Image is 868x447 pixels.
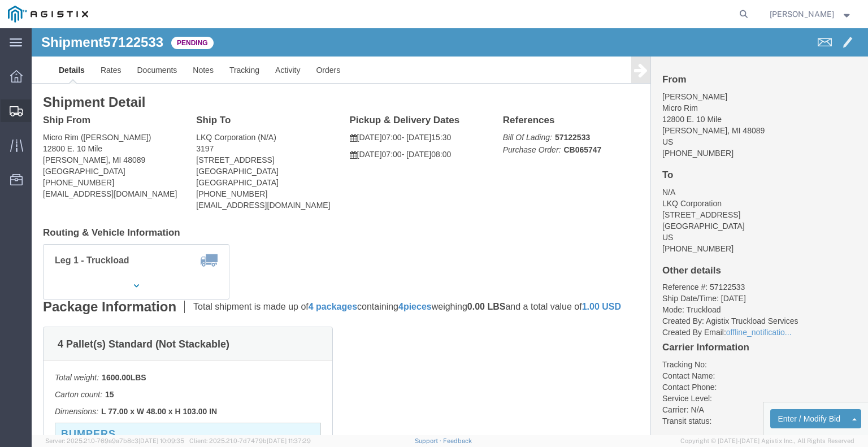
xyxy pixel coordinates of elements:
span: Client: 2025.21.0-7d7479b [189,437,311,444]
span: Server: 2025.21.0-769a9a7b8c3 [45,437,184,444]
img: logo [8,6,88,23]
a: Support [415,437,443,444]
span: Alexander Baetens [770,8,834,20]
iframe: FS Legacy Container [32,28,868,435]
span: [DATE] 10:09:35 [138,437,184,444]
a: Feedback [443,437,472,444]
span: [DATE] 11:37:29 [267,437,311,444]
span: Copyright © [DATE]-[DATE] Agistix Inc., All Rights Reserved [680,436,854,446]
button: [PERSON_NAME] [769,7,853,21]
